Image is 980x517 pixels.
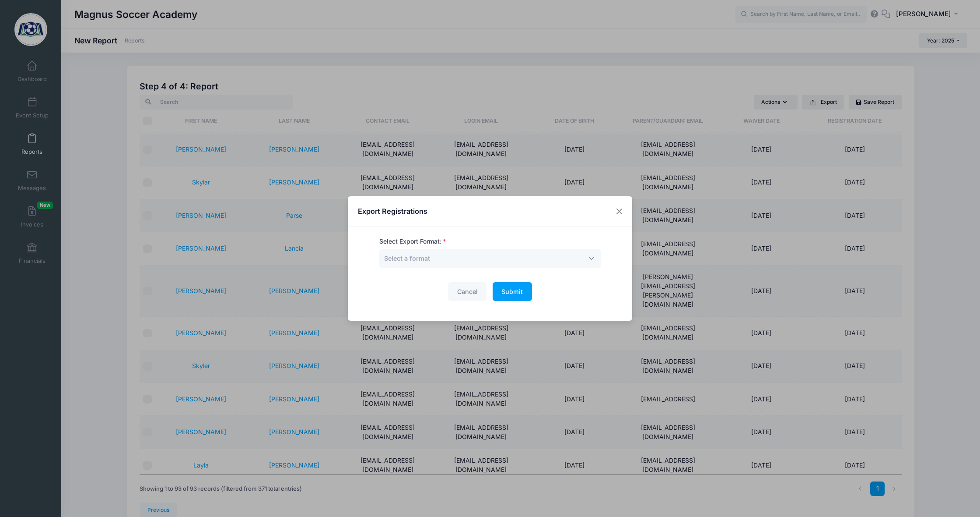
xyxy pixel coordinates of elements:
span: Select a format [384,255,430,262]
button: Submit [493,282,532,301]
span: Submit [501,288,523,295]
button: Close [612,204,627,220]
label: Select Export Format: [379,237,446,246]
span: Select a format [379,249,601,268]
span: Select a format [384,254,430,263]
button: Cancel [448,282,486,301]
h4: Export Registrations [358,206,427,216]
